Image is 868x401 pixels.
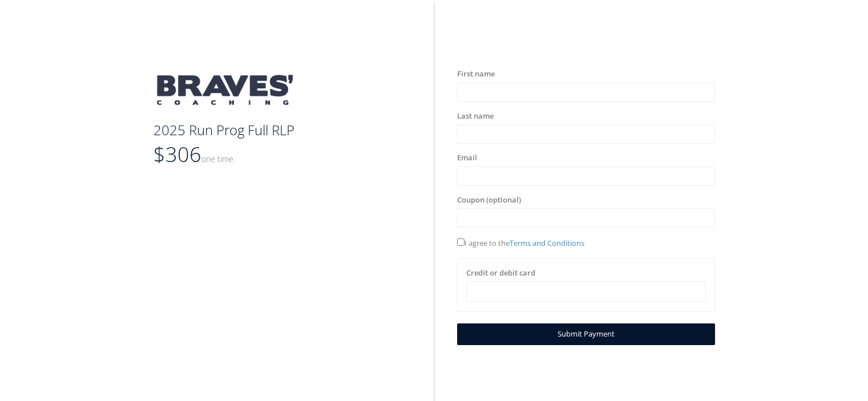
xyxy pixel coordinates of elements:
[510,238,584,248] a: Terms and Conditions
[474,287,699,297] iframe: Secure card payment input frame
[457,152,477,164] label: Email
[457,68,495,80] label: First name
[154,68,296,111] img: braveslogo-blue-website.png
[154,140,233,168] span: $306
[457,323,715,345] a: Submit Payment
[201,153,233,164] small: One time
[558,329,615,339] span: Submit Payment
[457,111,494,122] label: Last name
[457,195,521,206] label: Coupon (optional)
[466,268,535,279] label: Credit or debit card
[154,123,411,137] h3: 2025 Run Prog Full RLP
[457,238,584,248] span: I agree to the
